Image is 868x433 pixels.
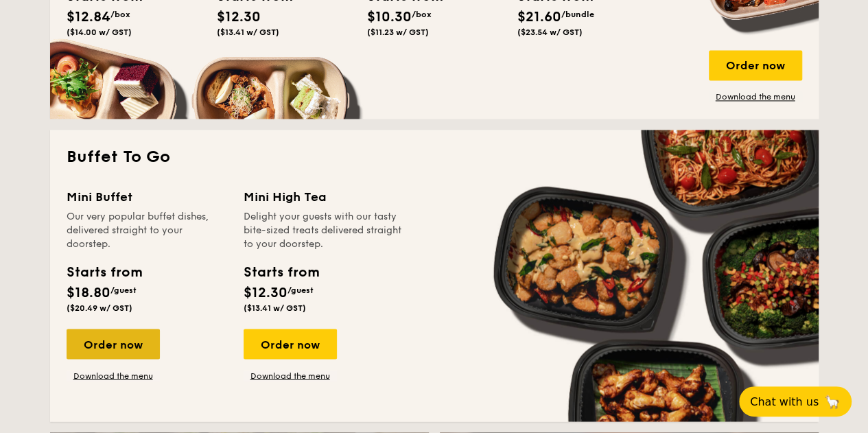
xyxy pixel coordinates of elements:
div: Order now [244,329,337,359]
div: Starts from [67,261,141,282]
div: Delight your guests with our tasty bite-sized treats delivered straight to your doorstep. [244,209,404,250]
a: Download the menu [244,370,337,381]
span: ($23.54 w/ GST) [517,27,583,37]
span: ($13.41 w/ GST) [217,27,279,37]
span: ($11.23 w/ GST) [367,27,429,37]
div: Mini High Tea [244,187,404,207]
span: $21.60 [517,9,561,25]
div: Order now [709,50,802,80]
span: Chat with us [750,395,819,408]
span: $18.80 [67,284,110,301]
span: $10.30 [367,9,412,25]
span: ($14.00 w/ GST) [67,27,132,37]
a: Download the menu [67,370,160,381]
span: ($20.49 w/ GST) [67,303,132,312]
span: /box [110,10,130,19]
span: ($13.41 w/ GST) [244,303,306,312]
div: Our very popular buffet dishes, delivered straight to your doorstep. [67,209,227,250]
span: $12.84 [67,9,110,25]
div: Mini Buffet [67,187,227,207]
span: $12.30 [217,9,261,25]
span: 🦙 [824,394,841,410]
span: /guest [288,285,314,294]
div: Order now [67,329,160,359]
span: $12.30 [244,284,288,301]
span: /box [412,10,432,19]
div: Starts from [244,261,318,282]
h2: Buffet To Go [67,146,802,168]
span: /bundle [561,10,594,19]
a: Download the menu [709,91,802,102]
button: Chat with us🦙 [739,386,852,417]
span: /guest [110,285,137,294]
